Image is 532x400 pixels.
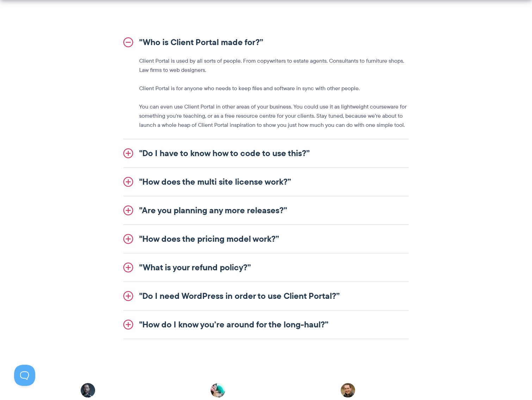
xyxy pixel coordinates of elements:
p: You can even use Client Portal in other areas of your business. You could use it as lightweight c... [139,102,409,130]
a: "Do I need WordPress in order to use Client Portal?” [123,282,409,310]
a: "Are you planning any more releases?” [123,196,409,224]
a: "How does the multi site license work?” [123,168,409,196]
img: Client Portal testimonial - Adrian C [81,383,95,398]
a: "What is your refund policy?” [123,253,409,282]
a: "How do I know you’re around for the long-haul?” [123,310,409,339]
a: "Who is Client Portal made for?” [123,28,409,56]
p: Client Portal is for anyone who needs to keep files and software in sync with other people. [139,84,409,93]
iframe: Toggle Customer Support [14,365,35,386]
p: Client Portal is used by all sorts of people. From copywriters to estate agents. Consultants to f... [139,56,409,75]
a: "Do I have to know how to code to use this?” [123,139,409,167]
a: "How does the pricing model work?” [123,225,409,253]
